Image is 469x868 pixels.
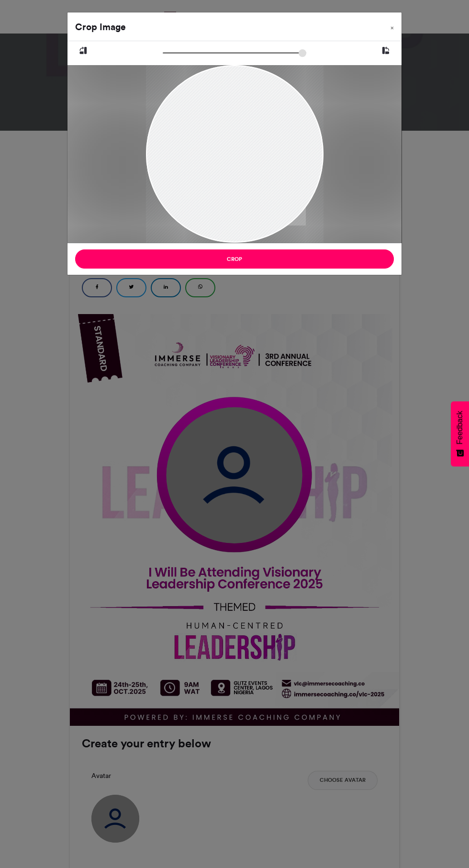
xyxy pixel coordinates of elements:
[451,401,469,466] button: Feedback - Show survey
[391,25,394,31] span: ×
[75,20,126,34] h4: Crop Image
[383,12,402,39] button: Close
[75,249,394,269] button: Crop
[456,411,464,444] span: Feedback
